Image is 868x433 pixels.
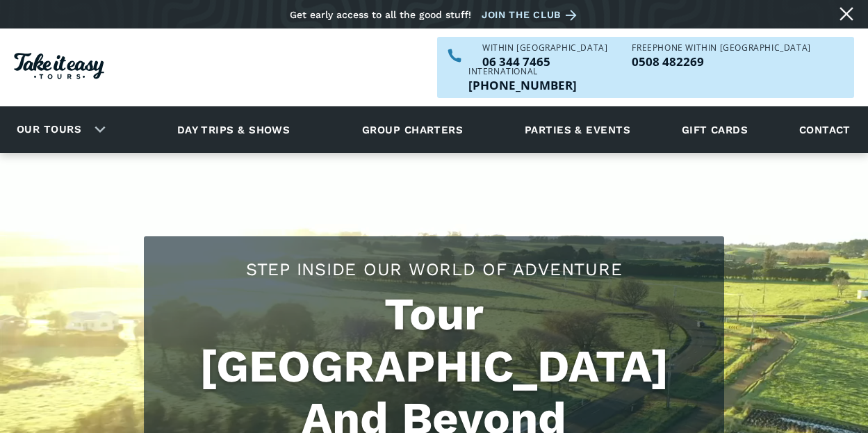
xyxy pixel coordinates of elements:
[14,53,104,79] img: Take it easy Tours logo
[290,9,471,20] div: Get early access to all the good stuff!
[482,6,582,24] a: Join the club
[482,56,607,67] a: Call us within NZ on 063447465
[482,44,607,52] div: WITHIN [GEOGRAPHIC_DATA]
[835,3,858,25] a: Close message
[345,111,480,149] a: Group charters
[632,56,810,67] p: 0508 482269
[468,67,577,76] div: International
[792,111,858,149] a: Contact
[632,44,810,52] div: Freephone WITHIN [GEOGRAPHIC_DATA]
[468,79,577,91] p: [PHONE_NUMBER]
[14,46,104,90] a: Homepage
[160,111,308,149] a: Day trips & shows
[518,111,637,149] a: Parties & events
[675,111,755,149] a: Gift cards
[6,113,92,146] a: Our tours
[482,56,607,67] p: 06 344 7465
[632,56,810,67] a: Call us freephone within NZ on 0508482269
[468,79,577,91] a: Call us outside of NZ on +6463447465
[158,257,710,281] h2: Step Inside Our World Of Adventure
